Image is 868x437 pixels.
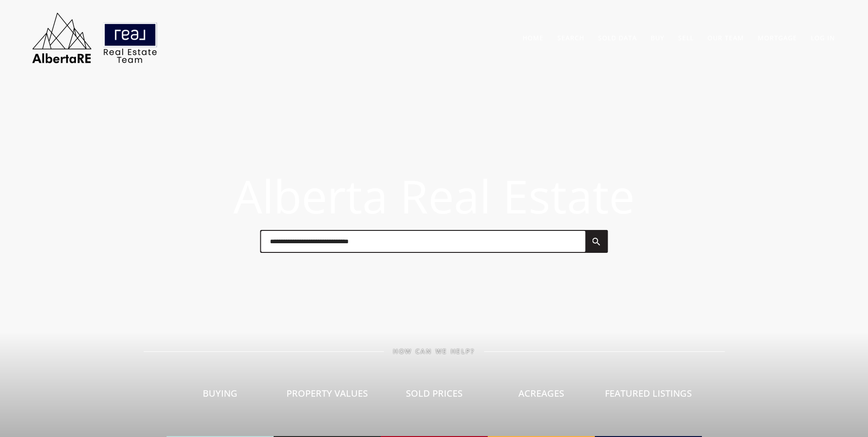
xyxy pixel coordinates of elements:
[381,355,488,437] a: Sold Prices
[406,387,463,399] span: Sold Prices
[518,387,564,399] span: Acreages
[523,33,544,42] a: Home
[274,355,381,437] a: Property Values
[651,33,664,42] a: Buy
[203,387,237,399] span: Buying
[595,355,702,437] a: Featured Listings
[488,355,595,437] a: Acreages
[167,355,274,437] a: Buying
[678,33,694,42] a: Sell
[286,387,368,399] span: Property Values
[557,33,584,42] a: Search
[707,33,744,42] a: Our Team
[26,9,163,66] img: AlbertaRE Real Estate Team | Real Broker
[811,33,835,42] a: Log In
[605,387,692,399] span: Featured Listings
[598,33,637,42] a: Sold Data
[758,33,797,42] a: Mortgage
